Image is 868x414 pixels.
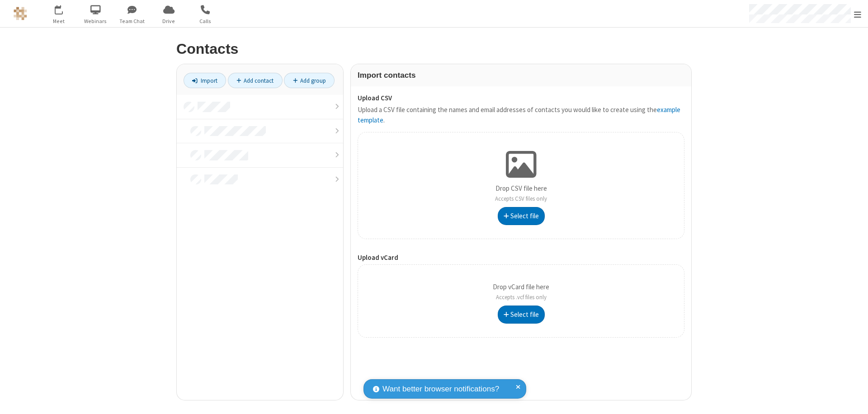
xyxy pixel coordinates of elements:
[496,293,547,301] span: Accepts .vcf files only
[495,195,547,202] span: Accepts CSV files only
[14,7,27,20] img: QA Selenium DO NOT DELETE OR CHANGE
[382,383,499,395] span: Want better browser notifications?
[358,105,680,124] a: example template
[358,71,684,80] h3: Import contacts
[498,306,545,324] button: Select file
[189,17,222,25] span: Calls
[79,17,113,25] span: Webinars
[498,207,545,225] button: Select file
[184,73,226,88] a: Import
[152,17,186,25] span: Drive
[845,390,861,408] iframe: Chat
[358,93,684,103] label: Upload CSV
[228,73,283,88] a: Add contact
[42,17,76,25] span: Meet
[115,17,149,25] span: Team Chat
[284,73,335,88] a: Add group
[358,253,684,263] label: Upload vCard
[61,5,67,12] div: 1
[358,105,684,125] p: Upload a CSV file containing the names and email addresses of contacts you would like to create u...
[495,183,547,204] p: Drop CSV file here
[176,41,692,57] h2: Contacts
[493,282,549,302] p: Drop vCard file here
